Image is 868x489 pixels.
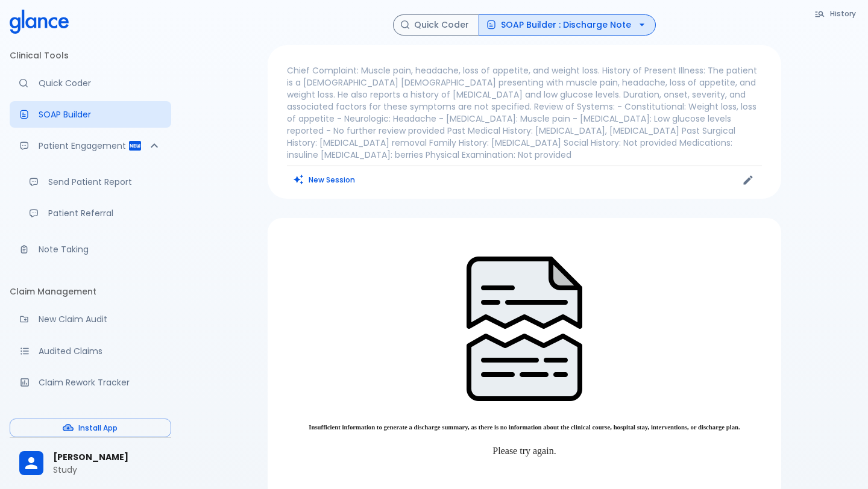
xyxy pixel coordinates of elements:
button: Install App [10,419,171,437]
div: Patient Reports & Referrals [10,132,171,159]
a: Monitor progress of claim corrections [10,369,171,396]
button: Clears all inputs and results. [287,171,362,188]
p: New Claim Audit [39,313,162,325]
a: Moramiz: Find ICD10AM codes instantly [10,70,171,96]
a: Receive patient referrals [19,200,171,226]
a: Docugen: Compose a clinical documentation in seconds [10,101,171,128]
button: Edit [739,171,757,189]
button: Quick Coder [393,14,479,36]
p: Please try again. [282,446,767,456]
p: Claim Rework Tracker [39,376,162,388]
a: View audited claims [10,338,171,364]
p: Chief Complaint: Muscle pain, headache, loss of appetite, and weight loss. History of Present Ill... [287,64,762,161]
p: Study [53,464,162,476]
p: Patient Referral [48,207,162,219]
p: Quick Coder [39,77,162,89]
button: SOAP Builder : Discharge Note [479,14,656,36]
span: [PERSON_NAME] [53,451,162,464]
div: [PERSON_NAME]Study [10,443,171,484]
h6: Insufficient information to generate a discharge summary, as there is no information about the cl... [282,423,767,431]
p: Send Patient Report [48,176,162,188]
p: Note Taking [39,243,162,255]
li: Claim Management [10,277,171,306]
a: Send a patient summary [19,169,171,195]
a: Advanced note-taking [10,236,171,263]
img: Search Not Found [447,252,602,406]
a: Audit a new claim [10,306,171,332]
li: Clinical Tools [10,41,171,70]
p: Audited Claims [39,345,162,357]
p: Patient Engagement [39,140,128,152]
p: SOAP Builder [39,108,162,120]
button: History [808,5,863,22]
